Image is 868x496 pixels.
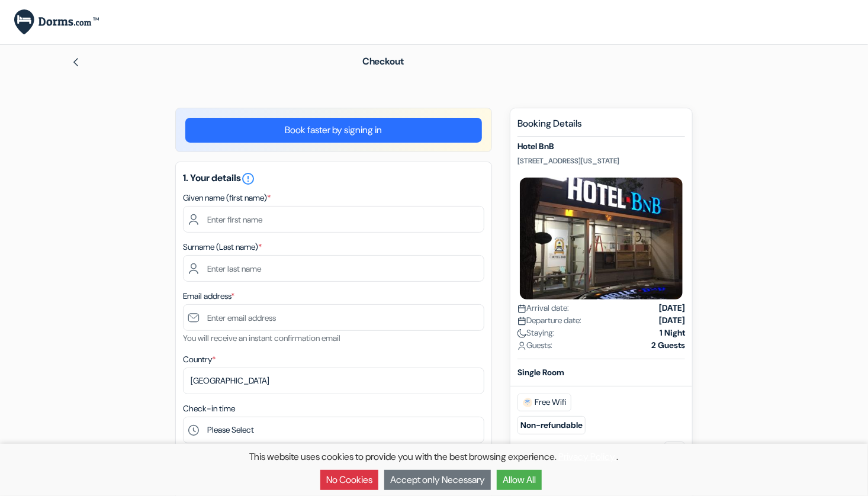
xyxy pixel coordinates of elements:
[559,450,617,463] a: Privacy Policy.
[664,442,685,458] span: 2
[71,57,81,67] img: left_arrow.svg
[241,172,255,184] a: error_outline
[517,367,564,378] b: Single Room
[6,450,862,464] p: This website uses cookies to provide you with the best browsing experience. .
[517,141,685,152] h5: Hotel BnB
[320,470,378,490] button: No Cookies
[517,314,581,327] span: Departure date:
[183,206,484,233] input: Enter first name
[362,55,404,67] span: Checkout
[651,339,685,352] strong: 2 Guests
[183,241,262,253] label: Surname (Last name)
[523,398,532,407] img: free_wifi.svg
[183,353,216,366] label: Country
[183,172,484,186] h5: 1. Your details
[660,327,685,339] strong: 1 Night
[517,342,526,350] img: user_icon.svg
[517,329,526,338] img: moon.svg
[497,470,542,490] button: Allow All
[517,302,569,314] span: Arrival date:
[183,304,484,331] input: Enter email address
[183,290,234,302] label: Email address
[517,327,555,339] span: Staying:
[517,118,685,137] h5: Booking Details
[384,470,491,490] button: Accept only Necessary
[659,302,685,314] strong: [DATE]
[625,12,856,172] iframe: Sign in with Google Dialog
[517,339,552,352] span: Guests:
[183,333,340,343] small: You will receive an instant confirmation email
[517,416,586,434] small: Non-refundable
[517,304,526,313] img: calendar.svg
[183,402,235,415] label: Check-in time
[659,314,685,327] strong: [DATE]
[517,156,685,166] p: [STREET_ADDRESS][US_STATE]
[185,118,482,143] a: Book faster by signing in
[517,394,571,411] span: Free Wifi
[241,172,255,186] i: error_outline
[183,192,271,204] label: Given name (first name)
[517,317,526,326] img: calendar.svg
[14,9,99,35] img: Dorms.com
[183,255,484,282] input: Enter last name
